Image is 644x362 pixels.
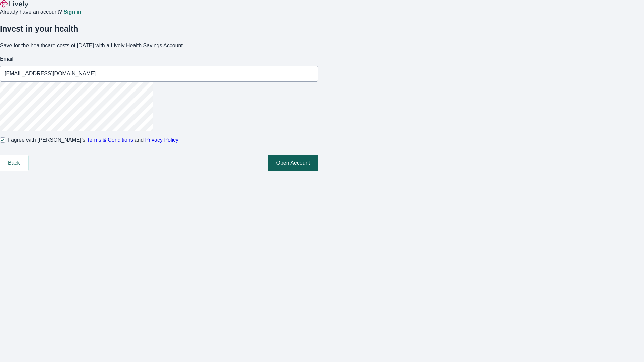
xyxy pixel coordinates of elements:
[268,155,318,171] button: Open Account
[63,9,81,15] a: Sign in
[145,137,179,143] a: Privacy Policy
[8,136,178,144] span: I agree with [PERSON_NAME]’s and
[87,137,133,143] a: Terms & Conditions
